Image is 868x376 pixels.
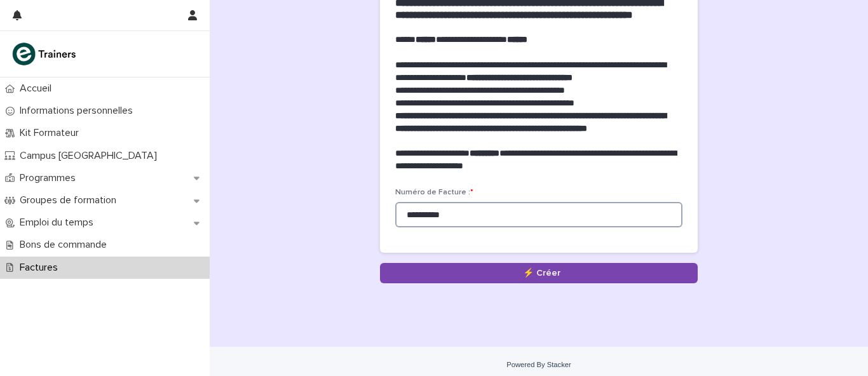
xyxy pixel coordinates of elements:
p: Accueil [15,83,62,95]
p: Bons de commande [15,239,117,251]
span: Numéro de Facture : [395,189,473,196]
p: Programmes [15,172,86,184]
a: Powered By Stacker [506,361,571,368]
p: Groupes de formation [15,194,126,206]
p: Informations personnelles [15,105,143,117]
p: Kit Formateur [15,127,89,139]
img: K0CqGN7SDeD6s4JG8KQk [10,41,80,67]
p: Campus [GEOGRAPHIC_DATA] [15,150,167,162]
p: Factures [15,262,68,274]
p: Emploi du temps [15,217,104,229]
